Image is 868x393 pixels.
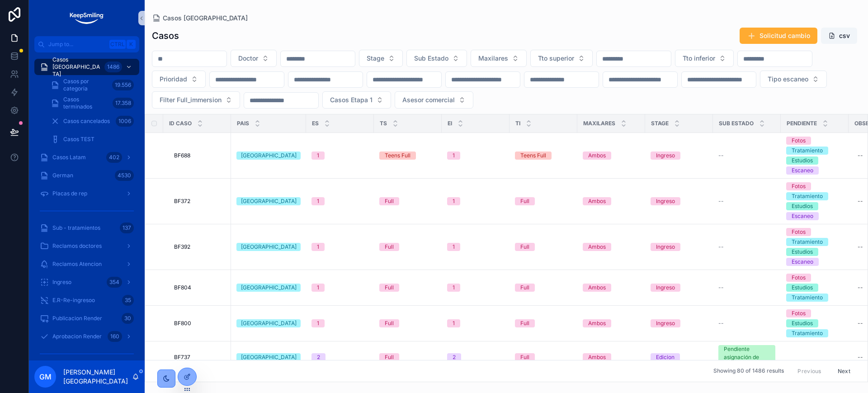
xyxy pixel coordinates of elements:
[241,152,297,160] div: [GEOGRAPHIC_DATA]
[379,197,436,205] a: Full
[453,353,456,361] div: 2
[311,319,368,327] a: 1
[520,319,529,327] div: Full
[359,50,403,67] button: Select Button
[115,170,134,181] div: 4530
[236,353,301,361] a: [GEOGRAPHIC_DATA]
[718,243,775,251] a: --
[311,353,368,361] a: 2
[52,279,71,286] span: Ingreso
[385,353,394,361] div: Full
[163,14,248,23] span: Casos [GEOGRAPHIC_DATA]
[520,353,529,361] div: Full
[311,197,368,205] a: 1
[174,354,226,361] a: BF737
[34,292,139,308] a: E.R-Re-ingresoo35
[406,50,467,67] button: Select Button
[821,28,857,44] button: csv
[718,198,775,205] a: --
[515,284,572,292] a: Full
[317,243,319,251] div: 1
[792,309,806,317] div: Fotos
[63,118,110,125] span: Casos cancelados
[241,284,297,292] div: [GEOGRAPHIC_DATA]
[447,152,504,160] a: 1
[127,41,135,48] span: K
[515,243,572,251] a: Full
[858,284,863,291] div: --
[367,54,384,63] span: Stage
[241,353,297,361] div: [GEOGRAPHIC_DATA]
[241,319,297,327] div: [GEOGRAPHIC_DATA]
[311,243,368,251] a: 1
[174,284,191,291] span: BF804
[152,14,248,23] a: Casos [GEOGRAPHIC_DATA]
[34,238,139,254] a: Reclamos doctores
[379,152,436,160] a: Teens Full
[104,62,122,72] div: 1486
[238,54,258,63] span: Doctor
[160,95,222,104] span: Filter Full_immersion
[160,75,187,84] span: Prioridad
[52,56,101,78] span: Casos [GEOGRAPHIC_DATA]
[683,54,715,63] span: Tto inferior
[174,320,191,327] span: BF800
[588,319,606,327] div: Ambos
[651,120,669,127] span: Stage
[34,256,139,272] a: Reclamos Atencion
[858,198,863,205] div: --
[447,284,504,292] a: 1
[379,243,436,251] a: Full
[515,152,572,160] a: Teens Full
[786,228,843,266] a: FotosTratamientoEstudiosEscaneo
[52,154,86,161] span: Casos Latam
[786,182,843,220] a: FotosTratamientoEstudiosEscaneo
[520,197,529,205] div: Full
[515,120,520,127] span: TI
[651,243,708,251] a: Ingreso
[583,284,640,292] a: Ambos
[63,78,108,92] span: Casos por categoria
[520,243,529,251] div: Full
[515,353,572,361] a: Full
[52,333,102,340] span: Aprobacion Render
[317,197,319,205] div: 1
[34,328,139,345] a: Aprobacion Render160
[330,95,373,104] span: Casos Etapa 1
[169,120,192,127] span: ID Caso
[675,50,734,67] button: Select Button
[379,284,436,292] a: Full
[718,284,775,291] a: --
[651,353,708,361] a: Edicion
[385,284,394,292] div: Full
[122,295,134,306] div: 35
[402,95,455,104] span: Asesor comercial
[34,36,139,52] button: Jump to...CtrlK
[588,197,606,205] div: Ambos
[34,185,139,202] a: Placas de rep
[520,152,546,160] div: Teens Full
[792,258,813,266] div: Escaneo
[792,182,806,190] div: Fotos
[34,220,139,236] a: Sub - tratamientos137
[236,243,301,251] a: [GEOGRAPHIC_DATA]
[792,319,813,327] div: Estudios
[760,71,827,88] button: Select Button
[174,152,190,159] span: BF688
[52,260,102,268] span: Reclamos Atencion
[447,243,504,251] a: 1
[52,315,102,322] span: Publicacion Render
[152,91,240,109] button: Select Button
[656,319,675,327] div: Ingreso
[453,284,455,292] div: 1
[39,371,52,382] span: GM
[792,294,823,302] div: Tratamiento
[174,198,226,205] a: BF372
[122,313,134,324] div: 30
[447,353,504,361] a: 2
[52,172,73,179] span: German
[768,75,808,84] span: Tipo escaneo
[317,353,320,361] div: 2
[236,284,301,292] a: [GEOGRAPHIC_DATA]
[786,137,843,175] a: FotosTratamientoEstudiosEscaneo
